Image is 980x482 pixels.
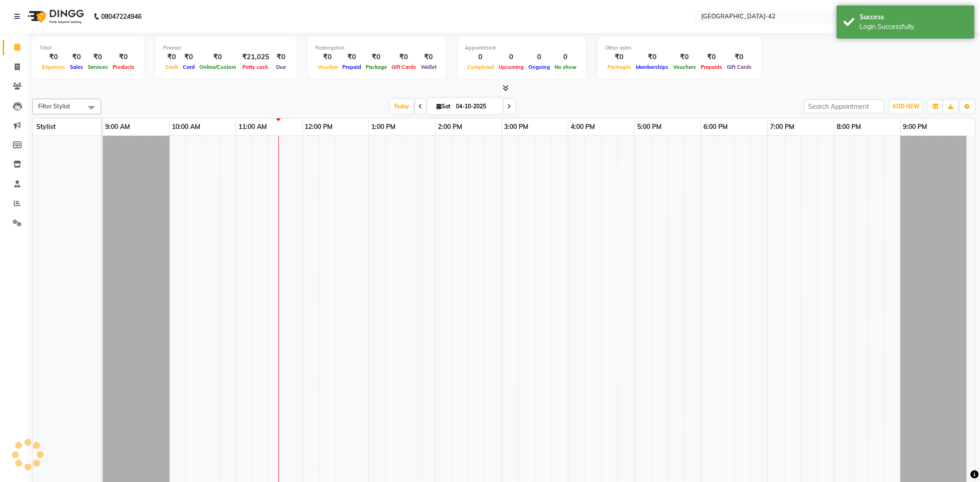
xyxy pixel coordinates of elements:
[768,120,797,134] a: 7:00 PM
[465,44,579,52] div: Appointment
[526,52,552,62] div: 0
[465,64,496,70] span: Completed
[552,52,579,62] div: 0
[698,52,725,62] div: ₹0
[496,52,526,62] div: 0
[436,120,465,134] a: 2:00 PM
[698,64,725,70] span: Prepaids
[197,52,238,62] div: ₹0
[315,44,439,52] div: Redemption
[453,100,499,113] input: 2025-10-04
[369,120,398,134] a: 1:00 PM
[419,52,439,62] div: ₹0
[890,100,922,113] button: ADD NEW
[419,64,439,70] span: Wallet
[110,52,137,62] div: ₹0
[340,52,363,62] div: ₹0
[671,64,698,70] span: Vouchers
[465,52,496,62] div: 0
[241,64,271,70] span: Petty cash
[892,103,919,110] span: ADD NEW
[725,64,754,70] span: Gift Cards
[340,64,363,70] span: Prepaid
[197,64,238,70] span: Online/Custom
[273,52,289,62] div: ₹0
[363,64,389,70] span: Package
[725,52,754,62] div: ₹0
[702,120,731,134] a: 6:00 PM
[363,52,389,62] div: ₹0
[634,64,671,70] span: Memberships
[181,64,197,70] span: Card
[389,52,419,62] div: ₹0
[502,120,531,134] a: 3:00 PM
[68,64,85,70] span: Sales
[40,44,137,52] div: Total
[40,64,68,70] span: Expenses
[23,4,86,29] img: logo
[901,120,930,134] a: 9:00 PM
[163,52,181,62] div: ₹0
[635,120,664,134] a: 5:00 PM
[568,120,597,134] a: 4:00 PM
[181,52,197,62] div: ₹0
[68,52,85,62] div: ₹0
[834,120,863,134] a: 8:00 PM
[552,64,579,70] span: No show
[634,52,671,62] div: ₹0
[671,52,698,62] div: ₹0
[496,64,526,70] span: Upcoming
[391,99,414,113] span: Today
[315,52,340,62] div: ₹0
[435,103,453,110] span: Sat
[238,52,273,62] div: ₹21,025
[103,120,132,134] a: 9:00 AM
[170,120,203,134] a: 10:00 AM
[101,4,142,29] b: 08047224946
[163,44,289,52] div: Finance
[40,52,68,62] div: ₹0
[36,123,56,131] span: Stylist
[236,120,269,134] a: 11:00 AM
[315,64,340,70] span: Voucher
[389,64,419,70] span: Gift Cards
[274,64,288,70] span: Due
[38,102,70,110] span: Filter Stylist
[163,64,181,70] span: Cash
[110,64,137,70] span: Products
[804,99,884,113] input: Search Appointment
[85,52,110,62] div: ₹0
[526,64,552,70] span: Ongoing
[860,12,968,22] div: Success
[860,22,968,32] div: Login Successfully.
[85,64,110,70] span: Services
[605,44,754,52] div: Other sales
[303,120,335,134] a: 12:00 PM
[605,52,634,62] div: ₹0
[605,64,634,70] span: Packages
